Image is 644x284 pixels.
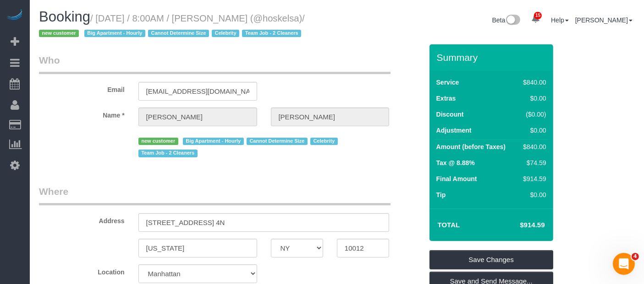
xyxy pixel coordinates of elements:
[271,107,390,126] input: Last Name
[32,107,132,120] label: Name *
[138,150,198,157] span: Team Job - 2 Cleaners
[337,239,389,257] input: Zip Code
[519,158,546,167] div: $74.59
[519,174,546,183] div: $914.59
[436,110,464,119] label: Discount
[242,30,301,37] span: Team Job - 2 Cleaners
[138,82,257,101] input: Email
[519,110,546,119] div: ($0.00)
[84,30,145,37] span: Big Apartment - Hourly
[519,190,546,199] div: $0.00
[310,138,338,145] span: Celebrity
[519,78,546,87] div: $840.00
[138,239,257,257] input: City
[436,174,477,183] label: Final Amount
[436,126,472,135] label: Adjustment
[247,138,308,145] span: Cannot Determine Size
[519,126,546,135] div: $0.00
[527,9,545,29] a: 15
[138,107,257,126] input: First Name
[492,221,545,229] h4: $914.59
[183,138,244,145] span: Big Apartment - Hourly
[6,9,24,22] img: Automaid Logo
[492,16,521,24] a: Beta
[39,13,305,39] span: /
[519,142,546,151] div: $840.00
[519,94,546,103] div: $0.00
[505,15,520,27] img: New interface
[438,221,460,229] strong: Total
[39,30,79,37] span: new customer
[39,13,305,39] small: / [DATE] / 8:00AM / [PERSON_NAME] (@hoskelsa)
[575,16,633,24] a: [PERSON_NAME]
[437,52,549,63] h3: Summary
[551,16,569,24] a: Help
[436,142,506,151] label: Amount (before Taxes)
[436,158,475,167] label: Tax @ 8.88%
[613,253,635,275] iframe: Intercom live chat
[436,94,456,103] label: Extras
[32,213,132,225] label: Address
[429,250,553,269] a: Save Changes
[39,185,391,205] legend: Where
[32,264,132,277] label: Location
[436,78,459,87] label: Service
[632,253,639,260] span: 4
[32,82,132,94] label: Email
[39,9,90,25] span: Booking
[212,30,239,37] span: Celebrity
[534,12,542,19] span: 15
[39,54,391,74] legend: Who
[148,30,209,37] span: Cannot Determine Size
[436,190,446,199] label: Tip
[138,138,178,145] span: new customer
